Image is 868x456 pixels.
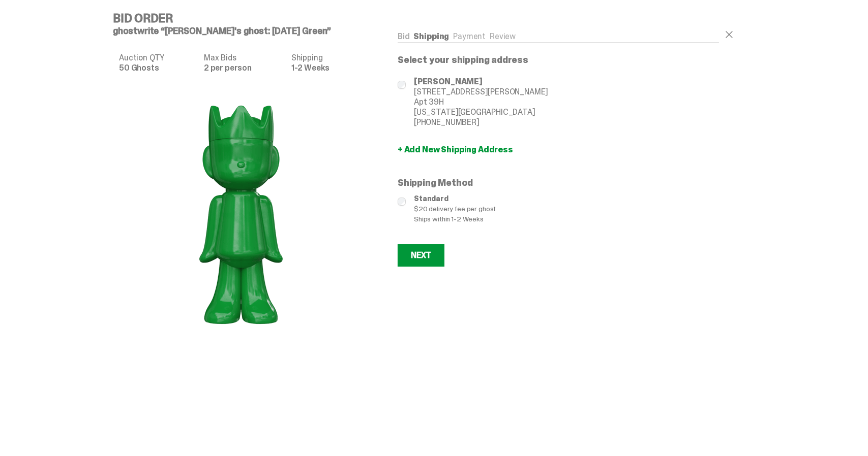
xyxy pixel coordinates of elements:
[119,54,198,62] dt: Auction QTY
[414,117,548,127] span: [PHONE_NUMBER]
[204,54,285,62] dt: Max Bids
[398,55,719,64] p: Select your shipping address
[398,146,719,154] a: + Add New Shipping Address
[414,77,548,87] span: [PERSON_NAME]
[291,64,363,72] dd: 1-2 Weeks
[414,87,548,97] span: [STREET_ADDRESS][PERSON_NAME]
[398,31,410,42] a: Bid
[414,97,548,107] span: Apt 39H
[414,214,719,224] span: Ships within 1-2 Weeks
[411,251,431,259] div: Next
[113,26,377,36] h5: ghostwrite “[PERSON_NAME]'s ghost: [DATE] Green”
[139,86,343,340] img: product image
[453,31,486,42] a: Payment
[119,64,198,72] dd: 50 Ghosts
[291,54,363,62] dt: Shipping
[414,193,719,204] span: Standard
[414,31,450,42] a: Shipping
[414,107,548,117] span: [US_STATE][GEOGRAPHIC_DATA]
[204,64,285,72] dd: 2 per person
[113,12,377,24] h4: Bid Order
[398,178,719,187] p: Shipping Method
[398,244,444,267] button: Next
[414,204,719,214] span: $20 delivery fee per ghost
